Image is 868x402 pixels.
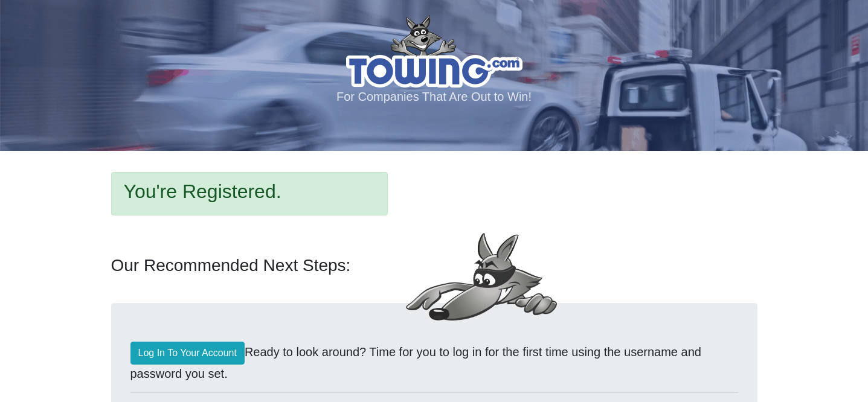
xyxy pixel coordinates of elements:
img: logo [346,15,522,88]
h2: You're Registered. [124,180,376,203]
a: Log In To Your Account [130,342,245,365]
h3: Our Recommended Next Steps: [111,255,388,276]
img: Fox-OverWallPoint.png [406,233,557,321]
p: Ready to look around? Time for you to log in for the first time using the username and password y... [130,342,738,383]
p: For Companies That Are Out to Win! [15,88,853,106]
